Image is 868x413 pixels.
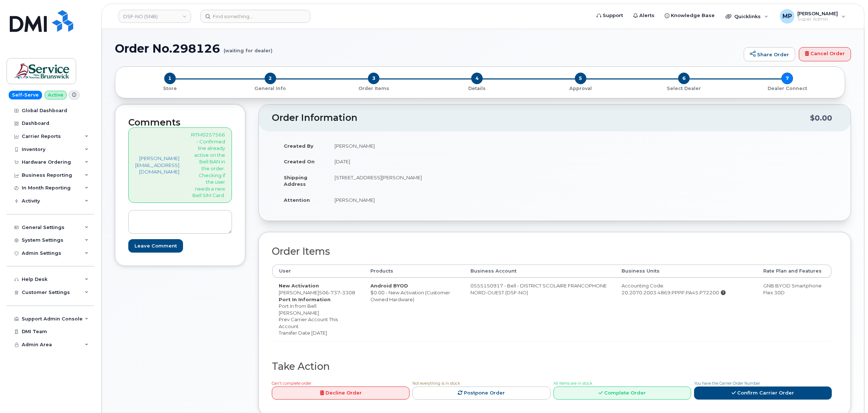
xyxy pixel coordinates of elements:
span: 506 [319,290,355,295]
td: GNB BYOD Smartphone Flex 30D [757,278,831,341]
div: Accounting Code: 20.2070.2003.4869.PPPP.PA45.P72200 [622,282,750,296]
td: [PERSON_NAME] [328,192,549,208]
a: 6 Select Dealer [632,84,735,92]
a: 2 General Info [219,84,322,92]
strong: Shipping Address [284,175,307,187]
a: Cancel Order [799,47,851,62]
a: 3 Order Items [322,84,425,92]
a: [PERSON_NAME][EMAIL_ADDRESS][DOMAIN_NAME] [135,155,179,175]
th: Business Units [615,265,757,278]
dt: Port In Information [279,296,357,303]
th: User [272,265,364,278]
a: 5 Approval [529,84,632,92]
p: Select Dealer [635,85,732,92]
a: 1 Store [121,84,219,92]
span: Can't complete order [272,381,311,386]
h2: Comments [128,118,232,128]
a: Complete Order [553,387,691,400]
span: 2 [265,73,276,84]
h2: Order Information [272,113,810,123]
h2: Take Action [272,361,832,372]
p: Order Items [325,85,423,92]
th: Products [364,265,464,278]
strong: Created By [284,143,313,149]
span: 4 [471,73,483,84]
p: RITM0257566 - Confirmed line already active on the Bell BAN in the order. Checking if the user ne... [191,131,225,199]
span: 1 [164,73,176,84]
small: (waiting for dealer) [224,42,273,53]
input: Leave Comment [128,239,183,253]
strong: Created On [284,159,315,164]
th: Business Account [464,265,615,278]
span: All Items are in stock [553,381,592,386]
span: Not everything is in stock [412,381,460,386]
td: [STREET_ADDRESS][PERSON_NAME] [328,169,549,192]
p: Approval [532,85,629,92]
p: General Info [221,85,319,92]
a: Decline Order [272,387,410,400]
strong: Attention [284,197,310,203]
td: 0555150917 - Bell - DISTRICT SCOLAIRE FRANCOPHONE NORD-OUEST (DSF-NO) [464,278,615,341]
th: Rate Plan and Features [757,265,831,278]
p: Details [428,85,526,92]
span: 3308 [340,290,355,295]
span: You have the Carrier Order Number [694,381,760,386]
h1: Order No.298126 [115,42,740,55]
td: [PERSON_NAME] [272,278,364,341]
strong: Android BYOD [370,283,408,289]
h2: Order Items [272,246,832,257]
span: 737 [329,290,340,295]
div: $0.00 [810,111,832,125]
strong: New Activation [279,283,319,289]
span: 6 [678,73,690,84]
td: $0.00 - New Activation (Customer Owned Hardware) [364,278,464,341]
a: Postpone Order [412,387,550,400]
span: 3 [368,73,379,84]
dd: Port In from Bell [PERSON_NAME] Prev Carrier Account This Account Transfer Date [DATE] [279,303,357,336]
a: 4 Details [425,84,529,92]
span: 5 [575,73,586,84]
td: [PERSON_NAME] [328,138,549,154]
td: [DATE] [328,154,549,169]
a: Share Order [744,47,795,62]
a: Confirm Carrier Order [694,387,832,400]
p: Store [124,85,216,92]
